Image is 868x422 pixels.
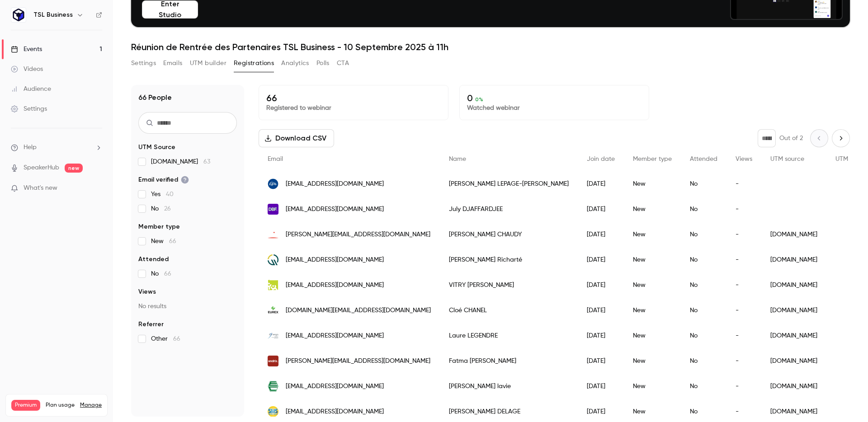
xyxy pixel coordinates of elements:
[24,163,59,173] a: SpeakerHub
[266,93,441,103] p: 66
[286,331,384,341] span: [EMAIL_ADDRESS][DOMAIN_NAME]
[624,197,681,222] div: New
[578,323,624,348] div: [DATE]
[24,183,57,193] span: What's new
[203,159,210,165] span: 63
[624,171,681,197] div: New
[681,298,726,323] div: No
[151,190,174,199] span: Yes
[268,178,278,189] img: goodmorningbusiness.com
[681,197,726,222] div: No
[286,230,430,239] span: [PERSON_NAME][EMAIL_ADDRESS][DOMAIN_NAME]
[169,238,176,244] span: 66
[690,156,717,162] span: Attended
[761,247,826,272] div: [DOMAIN_NAME]
[286,281,384,290] span: [EMAIL_ADDRESS][DOMAIN_NAME]
[633,156,672,162] span: Member type
[151,204,171,213] span: No
[440,222,578,247] div: [PERSON_NAME] CHAUDY
[138,92,172,103] h1: 66 People
[337,56,349,70] button: CTA
[726,222,761,247] div: -
[11,45,42,54] div: Events
[681,247,726,272] div: No
[761,374,826,399] div: [DOMAIN_NAME]
[440,298,578,323] div: Cloé CHANEL
[266,103,441,113] p: Registered to webinar
[578,222,624,247] div: [DATE]
[467,93,642,103] p: 0
[142,0,198,19] button: Enter Studio
[286,179,384,189] span: [EMAIL_ADDRESS][DOMAIN_NAME]
[449,156,466,162] span: Name
[726,374,761,399] div: -
[151,157,210,166] span: [DOMAIN_NAME]
[268,229,278,240] img: sodecc.fr
[151,269,171,278] span: No
[138,320,164,329] span: Referrer
[166,191,174,197] span: 40
[91,184,102,192] iframe: Noticeable Trigger
[726,247,761,272] div: -
[440,197,578,222] div: July DJAFFARDJEE
[681,222,726,247] div: No
[286,407,384,417] span: [EMAIL_ADDRESS][DOMAIN_NAME]
[268,381,278,392] img: exas.fr
[286,356,430,366] span: [PERSON_NAME][EMAIL_ADDRESS][DOMAIN_NAME]
[726,348,761,374] div: -
[624,222,681,247] div: New
[138,287,156,296] span: Views
[726,197,761,222] div: -
[151,334,180,343] span: Other
[761,323,826,348] div: [DOMAIN_NAME]
[681,272,726,298] div: No
[268,280,278,291] img: valoxy.fr
[190,56,226,70] button: UTM builder
[268,156,283,162] span: Email
[286,255,384,265] span: [EMAIL_ADDRESS][DOMAIN_NAME]
[681,348,726,374] div: No
[440,247,578,272] div: [PERSON_NAME] Richarté
[138,175,189,184] span: Email verified
[138,302,237,311] p: No results
[832,129,850,147] button: Next page
[578,374,624,399] div: [DATE]
[578,348,624,374] div: [DATE]
[11,104,47,113] div: Settings
[475,96,483,103] span: 0 %
[268,305,278,316] img: eurex.fr
[11,65,43,74] div: Videos
[578,197,624,222] div: [DATE]
[268,204,278,215] img: dbfaudit.com
[761,298,826,323] div: [DOMAIN_NAME]
[440,348,578,374] div: Fatma [PERSON_NAME]
[268,356,278,366] img: endrix.com
[726,323,761,348] div: -
[578,272,624,298] div: [DATE]
[268,406,278,417] img: sumicro.net
[440,171,578,197] div: [PERSON_NAME] LEPAGE-[PERSON_NAME]
[624,272,681,298] div: New
[164,206,171,212] span: 26
[316,56,330,70] button: Polls
[11,400,40,411] span: Premium
[624,323,681,348] div: New
[33,10,73,19] h6: TSL Business
[11,143,102,152] li: help-dropdown-opener
[624,298,681,323] div: New
[286,306,431,315] span: [DOMAIN_NAME][EMAIL_ADDRESS][DOMAIN_NAME]
[587,156,615,162] span: Join date
[151,237,176,246] span: New
[726,298,761,323] div: -
[578,298,624,323] div: [DATE]
[761,272,826,298] div: [DOMAIN_NAME]
[440,374,578,399] div: [PERSON_NAME] lavie
[578,171,624,197] div: [DATE]
[268,254,278,265] img: quarter-expertise.fr
[578,247,624,272] div: [DATE]
[268,330,278,341] img: ephisens.fr
[770,156,804,162] span: UTM source
[131,56,156,70] button: Settings
[779,134,803,143] p: Out of 2
[681,171,726,197] div: No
